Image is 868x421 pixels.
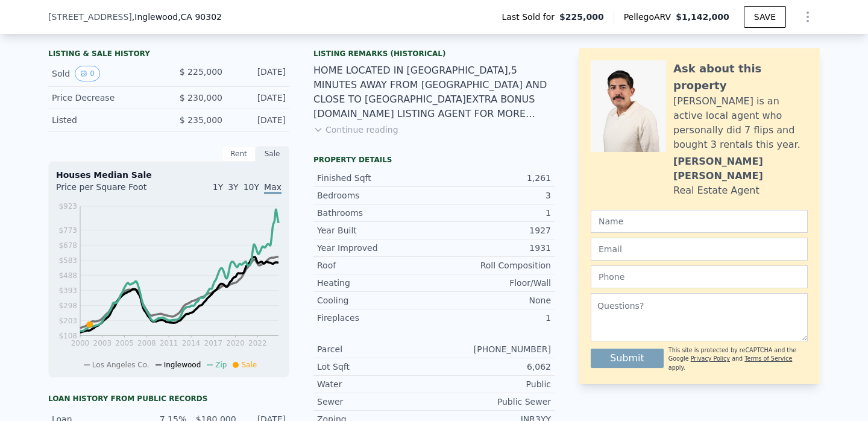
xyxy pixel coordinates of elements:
[52,114,159,126] div: Listed
[213,182,223,192] span: 1Y
[160,339,178,347] tspan: 2011
[559,11,604,23] span: $225,000
[591,265,808,288] input: Phone
[744,6,786,28] button: SAVE
[434,207,551,219] div: 1
[56,169,281,181] div: Houses Median Sale
[691,355,730,362] a: Privacy Policy
[71,339,90,347] tspan: 2000
[58,332,77,340] tspan: $108
[434,189,551,201] div: 3
[232,114,286,126] div: [DATE]
[434,396,551,408] div: Public Sewer
[226,339,245,347] tspan: 2020
[317,294,434,306] div: Cooling
[434,343,551,355] div: [PHONE_NUMBER]
[52,66,159,81] div: Sold
[317,189,434,201] div: Bedrooms
[434,294,551,306] div: None
[204,339,223,347] tspan: 2017
[248,339,267,347] tspan: 2022
[434,361,551,373] div: 6,062
[434,277,551,289] div: Floor/Wall
[58,302,77,310] tspan: $298
[434,259,551,271] div: Roll Composition
[676,12,729,22] span: $1,142,000
[434,378,551,390] div: Public
[502,11,560,23] span: Last Sold for
[313,155,555,165] div: Property details
[137,339,156,347] tspan: 2008
[58,226,77,235] tspan: $773
[317,259,434,271] div: Roof
[673,183,759,198] div: Real Estate Agent
[56,181,169,200] div: Price per Square Foot
[313,124,398,136] button: Continue reading
[58,256,77,265] tspan: $583
[434,312,551,324] div: 1
[313,49,555,59] div: Listing Remarks (Historical)
[434,224,551,236] div: 1927
[52,92,159,104] div: Price Decrease
[673,154,808,183] div: [PERSON_NAME] [PERSON_NAME]
[228,182,238,192] span: 3Y
[591,238,808,261] input: Email
[58,271,77,280] tspan: $488
[58,241,77,250] tspan: $678
[317,343,434,355] div: Parcel
[317,361,434,373] div: Lot Sqft
[132,11,222,23] span: , Inglewood
[317,172,434,184] div: Finished Sqft
[317,378,434,390] div: Water
[58,202,77,210] tspan: $923
[317,396,434,408] div: Sewer
[744,355,792,362] a: Terms of Service
[182,339,201,347] tspan: 2014
[317,277,434,289] div: Heating
[591,349,664,368] button: Submit
[178,12,222,22] span: , CA 90302
[115,339,134,347] tspan: 2005
[434,172,551,184] div: 1,261
[75,66,100,81] button: View historical data
[180,93,222,103] span: $ 230,000
[244,182,259,192] span: 10Y
[232,92,286,104] div: [DATE]
[48,49,289,61] div: LISTING & SALE HISTORY
[668,346,808,372] div: This site is protected by reCAPTCHA and the Google and apply.
[313,63,555,121] div: HOME LOCATED IN [GEOGRAPHIC_DATA],5 MINUTES AWAY FROM [GEOGRAPHIC_DATA] AND CLOSE TO [GEOGRAPHIC_...
[222,146,256,162] div: Rent
[232,66,286,81] div: [DATE]
[215,361,227,369] span: Zip
[180,67,222,77] span: $ 225,000
[58,317,77,325] tspan: $203
[317,312,434,324] div: Fireplaces
[591,210,808,233] input: Name
[317,224,434,236] div: Year Built
[264,182,281,194] span: Max
[92,361,149,369] span: Los Angeles Co.
[796,5,820,29] button: Show Options
[164,361,201,369] span: Inglewood
[93,339,112,347] tspan: 2003
[58,286,77,295] tspan: $393
[180,115,222,125] span: $ 235,000
[434,242,551,254] div: 1931
[317,242,434,254] div: Year Improved
[673,94,808,152] div: [PERSON_NAME] is an active local agent who personally did 7 flips and bought 3 rentals this year.
[241,361,257,369] span: Sale
[256,146,289,162] div: Sale
[624,11,676,23] span: Pellego ARV
[48,394,289,404] div: Loan history from public records
[673,60,808,94] div: Ask about this property
[317,207,434,219] div: Bathrooms
[48,11,132,23] span: [STREET_ADDRESS]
